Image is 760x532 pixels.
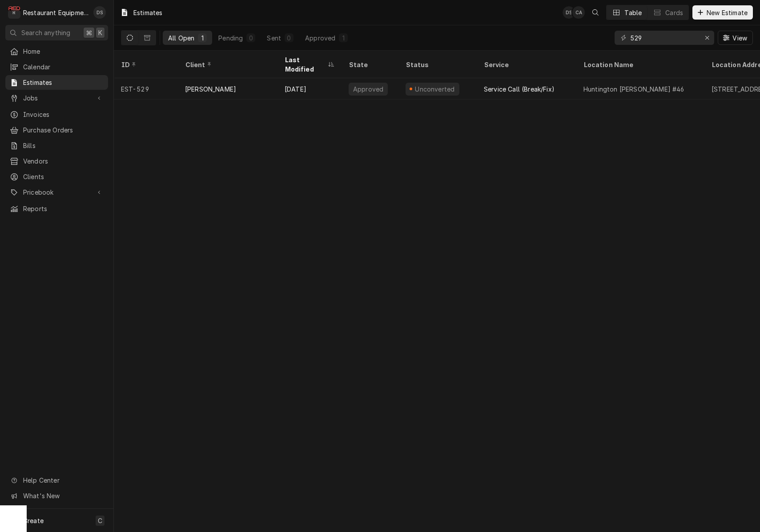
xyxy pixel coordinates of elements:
button: Erase input [700,31,714,45]
div: All Open [168,33,194,43]
input: Keyword search [631,31,697,45]
div: ID [121,60,169,69]
div: R [8,6,20,19]
span: Vendors [23,156,104,166]
div: 1 [200,33,205,43]
a: Vendors [5,154,108,168]
span: K [98,28,102,37]
div: Sent [267,33,281,43]
div: 0 [286,33,292,43]
div: EST-529 [114,78,178,100]
a: Clients [5,169,108,184]
div: Cards [665,8,683,17]
span: Reports [23,204,104,213]
span: Clients [23,172,104,181]
div: Approved [352,84,384,94]
button: Search anything⌘K [5,25,108,40]
span: Pricebook [23,188,90,197]
a: Go to What's New [5,488,108,503]
span: Purchase Orders [23,125,104,135]
a: Estimates [5,75,108,90]
div: Restaurant Equipment Diagnostics [23,8,88,17]
div: Last Modified [285,55,326,74]
div: [DATE] [277,78,342,100]
div: Huntington [PERSON_NAME] #46 [583,84,684,94]
a: Reports [5,201,108,216]
div: Pending [218,33,243,43]
span: Calendar [23,62,104,72]
div: Table [624,8,642,17]
a: Home [5,44,108,59]
a: Invoices [5,107,108,122]
div: Location Name [583,60,696,69]
div: Status [406,60,468,69]
span: Estimates [23,78,104,87]
div: DS [93,6,106,19]
span: New Estimate [705,8,749,17]
button: New Estimate [692,5,753,20]
span: Invoices [23,110,104,119]
div: Derek Stewart's Avatar [93,6,106,19]
div: Service [484,60,567,69]
span: Bills [23,141,104,150]
button: Open search [588,5,603,20]
div: 1 [341,33,346,43]
div: Client [185,60,269,69]
div: Service Call (Break/Fix) [484,84,555,94]
a: Purchase Orders [5,123,108,137]
span: Home [23,47,104,56]
span: Search anything [21,28,70,37]
div: Unconverted [414,84,456,94]
div: CA [572,6,585,19]
div: State [349,60,391,69]
span: What's New [23,491,103,500]
div: Restaurant Equipment Diagnostics's Avatar [8,6,20,19]
div: DS [563,6,575,19]
span: Help Center [23,476,103,485]
span: Create [23,517,44,524]
a: Go to Jobs [5,91,108,105]
div: Chrissy Adams's Avatar [572,6,585,19]
div: 0 [248,33,253,43]
div: Approved [305,33,335,43]
span: Jobs [23,93,90,103]
button: View [718,31,753,45]
div: [PERSON_NAME] [185,84,236,94]
span: View [731,33,749,43]
div: Derek Stewart's Avatar [563,6,575,19]
a: Bills [5,138,108,153]
a: Go to Help Center [5,473,108,488]
a: Go to Pricebook [5,185,108,200]
a: Calendar [5,60,108,74]
span: ⌘ [86,28,92,37]
span: C [98,516,102,525]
